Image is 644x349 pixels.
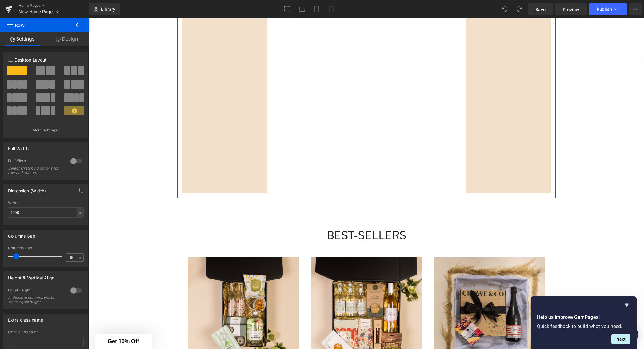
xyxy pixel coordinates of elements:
div: Equal Height [8,288,64,294]
span: Library [101,6,115,12]
span: px [78,255,83,259]
a: Home Pages [18,3,89,8]
button: More settings [4,123,88,137]
span: Publish [597,7,612,12]
button: Hide survey [623,301,630,309]
span: Preview [563,6,579,13]
div: px [77,208,83,217]
div: Help us improve GemPages! [537,301,630,344]
iframe: Button to open loyalty program pop-up [505,306,549,324]
button: Publish [589,3,627,15]
div: Extra class name [8,314,43,323]
span: Row [6,18,68,32]
div: Width [8,201,84,205]
div: Extra class name [8,330,84,334]
span: Save [535,6,546,13]
div: Columns Gap [8,246,84,250]
p: Desktop Layout [8,57,84,63]
div: Select stretching options for row and content. [8,166,63,175]
button: Redo [513,3,526,15]
input: auto [8,207,84,218]
a: Mobile [324,3,339,15]
a: Preview [555,3,587,15]
div: Dimension (Width) [8,185,46,193]
div: Height & Vertical Align [8,272,54,280]
div: Full Width [8,158,64,165]
button: Undo [498,3,511,15]
h2: Help us improve GemPages! [537,314,630,321]
div: If checked columns will be set to equal height. [8,295,63,304]
a: Desktop [280,3,294,15]
span: New Home Page [18,9,53,14]
p: Quick feedback to build what you need. [537,323,630,329]
div: Full Width [8,142,29,151]
a: New Library [89,3,120,15]
h1: Best-sellers [93,210,462,224]
a: Design [45,32,89,46]
button: Next question [611,334,630,344]
button: More [629,3,642,15]
div: Columns Gap [8,230,35,239]
p: More settings [33,127,57,133]
a: Tablet [309,3,324,15]
a: Laptop [294,3,309,15]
